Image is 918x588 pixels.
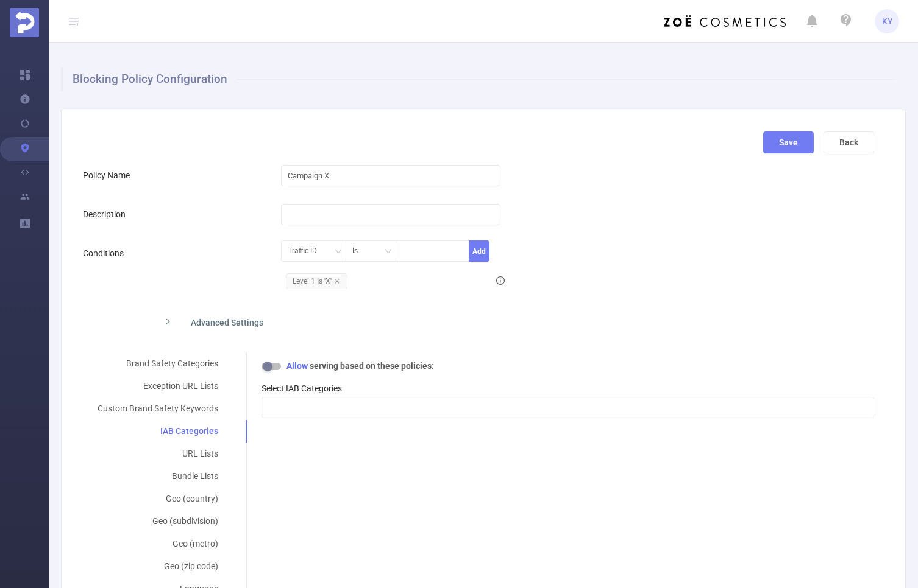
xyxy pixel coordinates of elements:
[154,309,629,334] div: icon: rightAdvanced Settings
[83,209,132,219] label: Description
[83,170,136,180] label: Policy Name
[286,273,347,289] span: Level 1 Is 'X'
[334,278,340,284] i: icon: close
[83,488,233,510] div: Geo (country)
[83,510,233,533] div: Geo (subdivision)
[83,375,233,397] div: Exception URL Lists
[10,8,39,37] img: Protected Media
[83,533,233,555] div: Geo (metro)
[164,318,171,325] i: icon: right
[469,240,490,262] button: Add
[83,397,233,420] div: Custom Brand Safety Keywords
[352,241,366,261] div: Is
[83,443,233,465] div: URL Lists
[61,67,895,91] h1: Blocking Policy Configuration
[285,361,310,371] b: Allow
[335,248,342,256] i: icon: down
[496,276,505,285] i: icon: info-circle
[83,465,233,488] div: Bundle Lists
[83,248,130,258] label: Conditions
[824,131,874,153] button: Back
[882,9,892,33] span: KY
[262,383,342,393] label: Select IAB Categories
[83,420,233,443] div: IAB Categories
[385,248,392,256] i: icon: down
[288,241,326,261] div: Traffic ID
[310,361,434,371] b: serving based on these policies:
[763,131,814,153] button: Save
[83,555,233,578] div: Geo (zip code)
[83,352,233,375] div: Brand Safety Categories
